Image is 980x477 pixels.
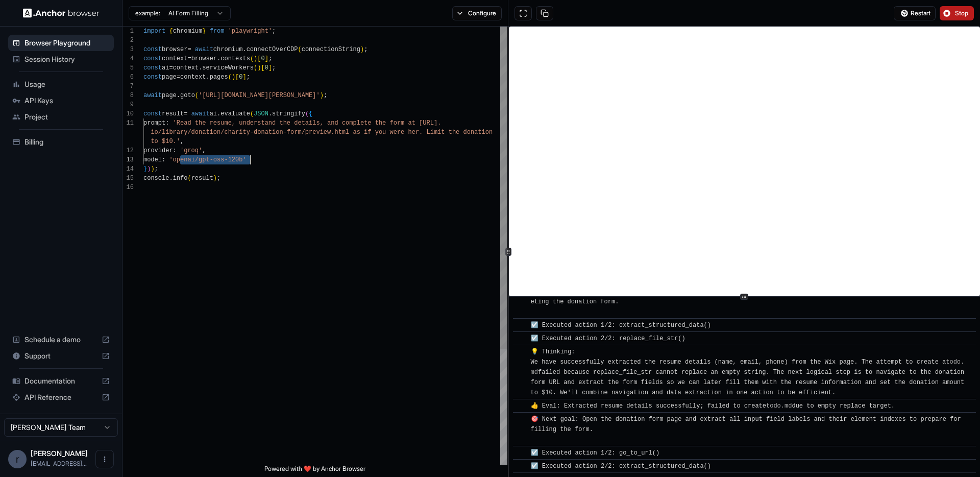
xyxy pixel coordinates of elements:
[8,92,114,109] div: API Keys
[8,450,27,468] div: r
[122,54,134,63] div: 4
[213,175,217,182] span: )
[8,348,114,364] div: Support
[151,129,334,136] span: io/library/donation/charity-donation-form/preview.
[162,74,177,81] span: page
[143,74,162,81] span: const
[254,110,268,117] span: JSON
[147,165,151,173] span: )
[24,112,110,122] span: Project
[143,147,173,154] span: provider
[911,9,930,17] span: Restart
[232,74,235,81] span: )
[217,110,220,117] span: .
[122,118,134,128] div: 11
[364,46,367,53] span: ;
[122,91,134,100] div: 8
[135,9,160,17] span: example:
[213,46,243,53] span: chromium
[536,6,553,20] button: Copy session ID
[24,79,110,89] span: Usage
[24,351,97,361] span: Support
[31,460,87,467] span: roi19953@gmail.com
[162,46,187,53] span: browser
[122,146,134,155] div: 12
[162,64,169,71] span: ai
[210,28,225,35] span: from
[24,54,110,64] span: Session History
[202,28,206,35] span: }
[257,64,261,71] span: )
[298,46,302,53] span: (
[254,55,257,62] span: )
[122,100,134,109] div: 9
[24,376,97,386] span: Documentation
[122,63,134,73] div: 5
[187,46,191,53] span: =
[122,155,134,164] div: 13
[177,92,180,99] span: .
[217,55,220,62] span: .
[518,320,523,330] span: ​
[8,134,114,150] div: Billing
[531,402,895,410] span: 👍 Eval: Extracted resume details successfully; failed to create due to empty replace target.
[8,331,114,348] div: Schedule a demo
[302,46,360,53] span: connectionString
[162,110,184,117] span: result
[122,164,134,174] div: 14
[23,8,100,18] img: Anchor Logo
[122,82,134,91] div: 7
[191,55,217,62] span: browser
[955,9,969,17] span: Stop
[143,92,162,99] span: await
[122,109,134,118] div: 10
[206,74,209,81] span: .
[272,28,276,35] span: ;
[305,110,309,117] span: (
[265,55,268,62] span: ]
[187,175,191,182] span: (
[272,64,276,71] span: ;
[95,450,114,468] button: Open menu
[8,76,114,92] div: Usage
[8,389,114,406] div: API Reference
[518,448,523,458] span: ​
[180,92,195,99] span: goto
[143,175,169,182] span: console
[143,120,165,127] span: prompt
[122,183,134,192] div: 16
[8,373,114,389] div: Documentation
[254,64,257,71] span: (
[191,110,210,117] span: await
[531,416,965,443] span: 🎯 Next goal: Open the donation form page and extract all input field labels and their element ind...
[452,6,502,20] button: Configure
[173,28,203,35] span: chromium
[184,110,187,117] span: =
[220,55,250,62] span: contexts
[143,64,162,71] span: const
[261,55,264,62] span: 0
[531,359,965,376] a: todo.md
[162,55,187,62] span: context
[177,74,180,81] span: =
[514,6,532,20] button: Open in full screen
[940,6,974,20] button: Stop
[8,35,114,51] div: Browser Playground
[247,46,298,53] span: connectOverCDP
[8,51,114,67] div: Session History
[162,156,165,163] span: :
[155,165,158,173] span: ;
[173,64,199,71] span: context
[228,28,272,35] span: 'playwright'
[220,110,250,117] span: evaluate
[195,92,199,99] span: (
[187,55,191,62] span: =
[122,174,134,183] div: 15
[272,110,305,117] span: stringify
[162,92,177,99] span: page
[24,38,110,48] span: Browser Playground
[169,175,173,182] span: .
[210,110,217,117] span: ai
[531,335,685,342] span: ☑️ Executed action 2/2: replace_file_str()
[268,110,272,117] span: .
